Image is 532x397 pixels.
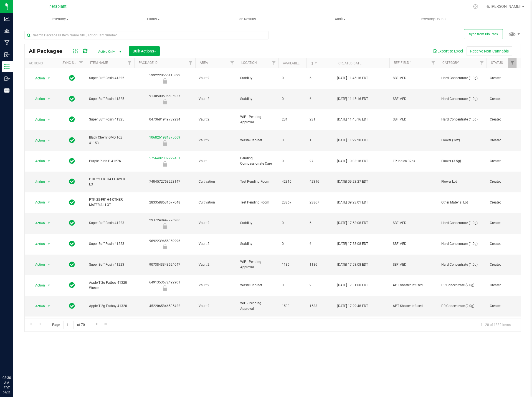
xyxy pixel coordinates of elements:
span: TP Indica 32pk [393,159,435,164]
span: SBF MED [393,241,435,247]
span: 42316 [310,179,331,184]
span: [DATE] 11:45:16 EDT [337,117,368,122]
a: Location [241,61,257,65]
a: Created Date [338,61,361,65]
span: WIP - Pending Approval [240,259,275,270]
span: Super Buff Rosin 41325 [89,117,131,122]
span: Created [490,159,514,164]
a: Category [442,61,459,65]
span: 0 [282,138,303,143]
p: 09/22 [2,390,11,395]
span: Vault 2 [199,220,234,226]
span: [DATE] 11:45:16 EDT [337,96,368,102]
span: In Sync [69,157,75,165]
span: Hard Concentrate (1.0g) [441,76,483,81]
span: Hard Concentrate (1.0g) [441,96,483,102]
span: Super Buff Rosin 41223 [89,241,131,247]
span: Hard Concentrate (1.0g) [441,262,483,267]
a: Filter [186,58,195,68]
span: select [45,116,52,124]
div: Newly Received [133,140,196,146]
div: 9130500596695937 [133,94,196,104]
div: Newly Received [133,285,196,291]
a: Go to the next page [93,321,101,328]
a: 1068261981375669 [149,135,180,139]
span: select [45,219,52,227]
span: Stability [240,241,275,247]
div: Newly Received [133,223,196,229]
a: Filter [269,58,278,68]
span: Hard Concentrate (1.0g) [441,241,483,247]
div: Actions [29,61,56,65]
span: [DATE] 17:53:08 EDT [337,241,368,247]
input: 1 [64,321,74,329]
div: 9692239655359996 [133,238,196,249]
div: Newly Received [133,78,196,84]
span: [DATE] 17:31:00 EDT [337,283,368,288]
span: Action [30,282,45,289]
span: Test Pending Room [240,179,275,184]
span: Action [30,302,45,310]
span: In Sync [69,178,75,185]
span: 6 [310,96,331,102]
span: Action [30,95,45,103]
span: Sync from BioTrack [469,32,498,36]
span: WIP - Pending Approval [240,301,275,311]
span: Created [490,241,514,247]
span: In Sync [69,115,75,123]
inline-svg: Manufacturing [4,40,10,46]
span: Super Buff Rosin 41325 [89,76,131,81]
span: In Sync [69,198,75,206]
div: 2833588531577048 [133,200,196,205]
div: Manage settings [472,4,479,9]
div: Newly Received [133,99,196,104]
div: Newly Received [133,244,196,249]
a: 5756402339229451 [149,156,180,160]
span: Hard Concentrate (1.0g) [441,220,483,226]
button: Receive Non-Cannabis [467,46,512,56]
span: SBF MED [393,262,435,267]
span: [DATE] 11:22:20 EDT [337,138,368,143]
span: select [45,95,52,103]
button: Sync from BioTrack [464,29,503,39]
span: Action [30,219,45,227]
span: Created [490,117,514,122]
span: Vault 2 [199,76,234,81]
span: WIP - Pending Approval [240,114,275,125]
span: 231 [310,117,331,122]
span: 0 [282,159,303,164]
span: Apple T 2g Fatboy 41320 [89,303,131,309]
a: Package ID [139,61,158,65]
span: 1 - 20 of 1382 items [476,321,515,329]
span: Action [30,261,45,268]
button: Bulk Actions [129,46,160,56]
span: 1533 [310,303,331,309]
span: select [45,157,52,165]
inline-svg: Inbound [4,52,10,57]
span: [DATE] 09:23:01 EDT [337,200,368,205]
inline-svg: Outbound [4,76,10,81]
a: Inventory Counts [387,13,480,25]
span: 42316 [282,179,303,184]
span: Hi, [PERSON_NAME]! [485,4,521,9]
span: Cultivation [199,200,234,205]
span: 23867 [282,200,303,205]
span: Vault 2 [199,117,234,122]
iframe: Resource center unread badge [16,352,23,358]
span: Stability [240,96,275,102]
span: SBF MED [393,117,435,122]
div: 9073843343524047 [133,262,196,267]
span: Created [490,303,514,309]
span: In Sync [69,261,75,268]
span: PR Concentrate (2.0g) [441,283,483,288]
span: select [45,137,52,144]
span: Created [490,76,514,81]
span: Vault 2 [199,262,234,267]
inline-svg: Inventory [4,64,10,69]
a: Inventory [13,13,107,25]
iframe: Resource center [6,353,22,369]
span: Created [490,138,514,143]
span: Pending Compassionate Care [240,156,275,166]
span: 0 [282,241,303,247]
a: Ref Field 1 [394,61,412,65]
